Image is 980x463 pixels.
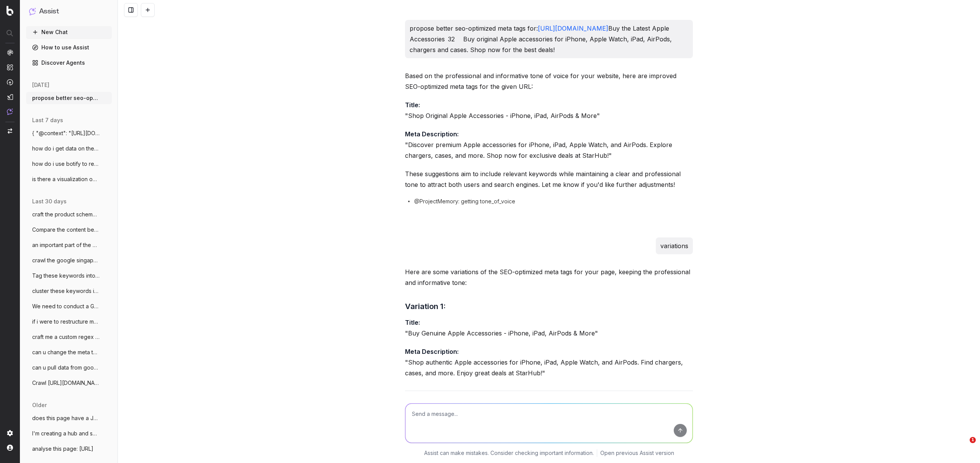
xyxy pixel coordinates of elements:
button: I'm creating a hub and spoke content fra [26,427,112,440]
button: is there a visualization on how many pag [26,173,112,185]
a: How to use Assist [26,41,112,54]
button: We need to conduct a Generic keyword aud [26,300,112,312]
span: can u pull data from google search conso [32,364,100,371]
img: Activation [7,79,13,85]
p: propose better seo-optimized meta tags for: Buy the Latest Apple Accessories 32 Buy original Appl... [410,23,688,55]
strong: Meta Description: [405,348,459,355]
button: how do i get data on the status code of [26,142,112,155]
span: { "@context": "[URL][DOMAIN_NAME]", [32,129,100,137]
span: @ProjectMemory: getting tone_of_voice [414,198,515,205]
img: Setting [7,430,13,436]
button: can u change the meta tags for my homepa [26,346,112,358]
span: does this page have a JS redirect? https [32,414,100,422]
button: an important part of the campaign is the [26,239,112,251]
button: craft the product schema markup for this [26,208,112,221]
button: crawl the google singapore organic searc [26,254,112,267]
span: how do i get data on the status code of [32,145,100,152]
p: "Discover premium Apple accessories for iPhone, iPad, Apple Watch, and AirPods. Explore chargers,... [405,129,693,161]
span: older [32,401,47,409]
img: Analytics [7,49,13,56]
span: craft me a custom regex formula on GSC f [32,333,100,341]
strong: Title: [405,319,420,326]
span: I'm creating a hub and spoke content fra [32,430,100,437]
button: how do i use botify to replace internal [26,158,112,170]
img: My account [7,445,13,451]
p: "Shop authentic Apple accessories for iPhone, iPad, Apple Watch, and AirPods. Find chargers, case... [405,346,693,378]
button: cluster these keywords into different ta [26,285,112,297]
span: last 30 days [32,198,67,205]
iframe: Intercom live chat [954,437,972,455]
img: Botify logo [7,6,13,16]
span: Crawl [URL][DOMAIN_NAME] [32,379,100,387]
p: Here are some variations of the SEO-optimized meta tags for your page, keeping the professional a... [405,267,693,288]
span: last 7 days [32,116,63,124]
button: analyse this page: [URL] [26,443,112,455]
button: craft me a custom regex formula on GSC f [26,331,112,343]
span: 1 [970,437,976,443]
img: Assist [29,8,36,15]
span: [DATE] [32,81,49,89]
p: "Buy Genuine Apple Accessories - iPhone, iPad, AirPods & More" [405,317,693,339]
span: is there a visualization on how many pag [32,175,100,183]
strong: Meta Description: [405,130,459,138]
button: { "@context": "[URL][DOMAIN_NAME]", [26,127,112,139]
span: analyse this page: [URL] [32,445,93,453]
p: Assist can make mistakes. Consider checking important information. [424,449,594,457]
button: Crawl [URL][DOMAIN_NAME] [26,377,112,389]
a: Open previous Assist version [600,449,674,457]
h1: Assist [39,6,59,17]
button: New Chat [26,26,112,38]
button: Tag these keywords into these tags accor [26,270,112,282]
img: Assist [7,108,13,115]
span: Tag these keywords into these tags accor [32,272,100,280]
a: [URL][DOMAIN_NAME] [538,25,608,32]
span: Compare the content between the 2nd best [32,226,100,234]
h3: Variation 1: [405,300,693,312]
img: Studio [7,94,13,100]
button: Assist [29,6,109,17]
span: if i were to restructure my prepaid land [32,318,100,326]
button: propose better seo-optimized meta tags f [26,92,112,104]
span: how do i use botify to replace internal [32,160,100,168]
button: does this page have a JS redirect? https [26,412,112,424]
p: Based on the professional and informative tone of voice for your website, here are improved SEO-o... [405,70,693,92]
span: craft the product schema markup for this [32,211,100,218]
img: Switch project [8,128,12,134]
strong: Title: [405,101,420,109]
img: Intelligence [7,64,13,70]
span: cluster these keywords into different ta [32,287,100,295]
button: Compare the content between the 2nd best [26,224,112,236]
span: We need to conduct a Generic keyword aud [32,303,100,310]
p: variations [660,240,688,251]
span: propose better seo-optimized meta tags f [32,94,100,102]
a: Discover Agents [26,57,112,69]
span: an important part of the campaign is the [32,241,100,249]
p: These suggestions aim to include relevant keywords while maintaining a clear and professional ton... [405,169,693,190]
p: "Shop Original Apple Accessories - iPhone, iPad, AirPods & More" [405,100,693,121]
span: crawl the google singapore organic searc [32,257,100,264]
span: can u change the meta tags for my homepa [32,348,100,356]
button: if i were to restructure my prepaid land [26,316,112,328]
button: can u pull data from google search conso [26,362,112,374]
